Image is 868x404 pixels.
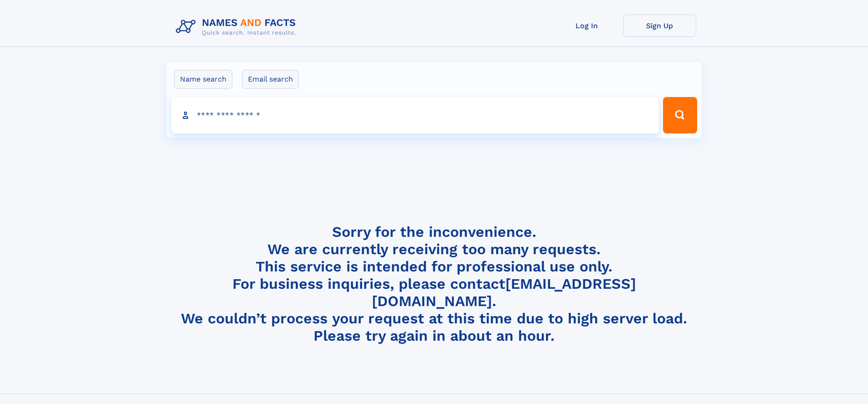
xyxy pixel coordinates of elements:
[171,97,659,133] input: search input
[172,15,303,39] img: Logo Names and Facts
[372,275,636,310] a: [EMAIL_ADDRESS][DOMAIN_NAME]
[174,70,232,89] label: Name search
[172,223,696,345] h4: Sorry for the inconvenience. We are currently receiving too many requests. This service is intend...
[242,70,299,89] label: Email search
[663,97,697,133] button: Search Button
[550,15,623,37] a: Log In
[623,15,696,37] a: Sign Up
